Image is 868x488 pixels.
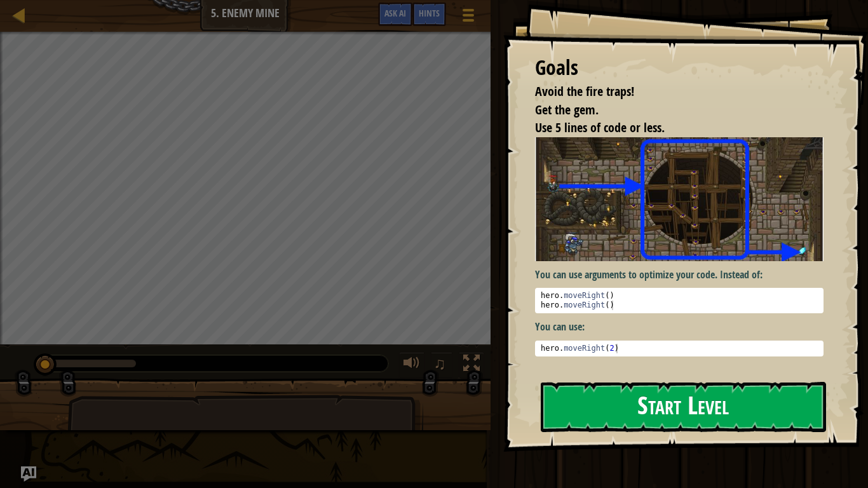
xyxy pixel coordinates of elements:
li: Use 5 lines of code or less. [519,119,820,137]
button: Adjust volume [399,352,424,378]
span: Use 5 lines of code or less. [535,119,665,136]
span: Get the gem. [535,101,599,118]
button: Start Level [541,382,826,432]
button: Toggle fullscreen [459,352,484,378]
button: ♫ [431,352,452,378]
span: ♫ [433,354,446,373]
span: Ask AI [384,7,406,19]
div: Goals [535,53,824,83]
button: Ask AI [378,3,412,26]
img: Enemy mine [535,137,824,261]
li: Avoid the fire traps! [519,83,820,101]
p: You can use: [535,320,824,334]
button: Show game menu [452,3,484,32]
span: Avoid the fire traps! [535,83,634,100]
p: You can use arguments to optimize your code. Instead of: [535,268,824,282]
li: Get the gem. [519,101,820,119]
span: Hints [419,7,440,19]
button: Ask AI [21,466,36,482]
